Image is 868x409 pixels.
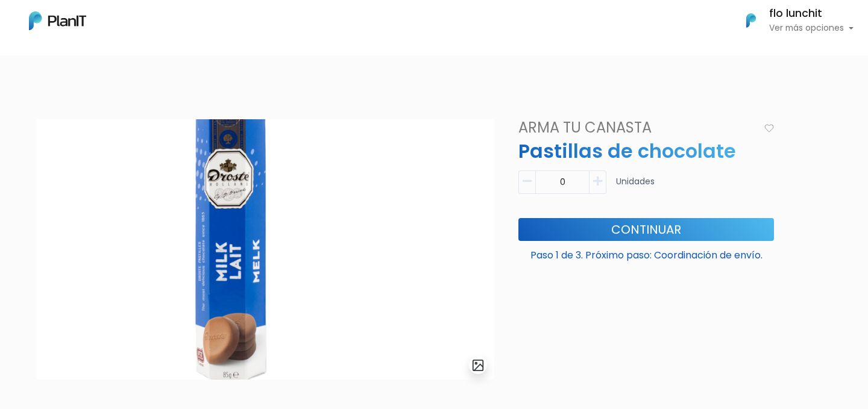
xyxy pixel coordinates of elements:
[29,11,86,30] img: PlanIt Logo
[764,124,774,133] img: heart_icon
[36,119,494,379] img: WhatsApp_Image_2023-10-25_at_12.21.16__1_-PhotoRoom.png
[769,24,854,33] p: Ver más opciones
[616,175,655,199] p: Unidades
[518,243,774,263] p: Paso 1 de 3. Próximo paso: Coordinación de envío.
[769,8,854,19] h6: flo lunchit
[518,218,774,241] button: Continuar
[511,137,781,166] p: Pastillas de chocolate
[511,119,759,137] h4: Arma tu canasta
[471,358,485,372] img: gallery-light
[731,5,854,36] button: PlanIt Logo flo lunchit Ver más opciones
[738,7,764,34] img: PlanIt Logo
